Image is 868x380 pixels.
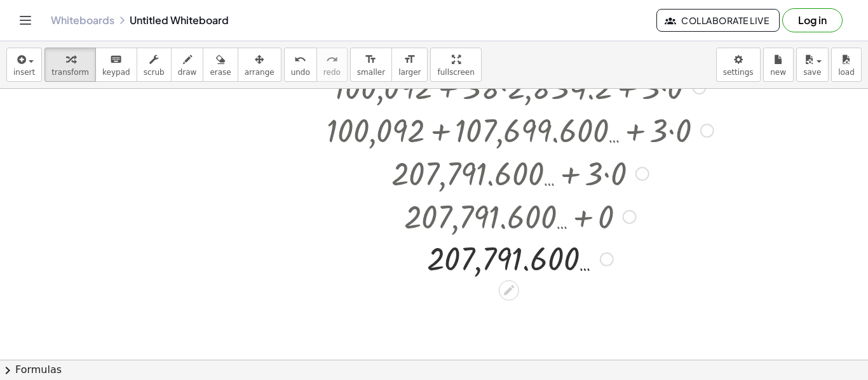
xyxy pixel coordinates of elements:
span: transform [51,68,89,77]
span: redo [323,68,341,77]
button: load [831,48,862,82]
i: keyboard [110,52,122,67]
span: keypad [102,68,130,77]
button: scrub [137,48,172,82]
span: draw [178,68,197,77]
i: redo [326,52,338,67]
span: arrange [245,68,275,77]
span: smaller [357,68,385,77]
span: new [770,68,786,77]
button: fullscreen [430,48,481,82]
button: redoredo [316,48,348,82]
span: undo [291,68,310,77]
span: save [803,68,821,77]
button: keyboardkeypad [95,48,137,82]
span: larger [398,68,421,77]
span: scrub [144,68,165,77]
i: format_size [403,52,416,67]
button: insert [6,48,42,82]
button: Collaborate Live [656,9,780,32]
span: load [838,68,855,77]
button: transform [44,48,96,82]
span: insert [13,68,35,77]
a: Whiteboards [51,14,114,27]
button: draw [171,48,204,82]
span: Collaborate Live [667,15,769,26]
button: Log in [782,8,843,32]
button: save [796,48,829,82]
button: undoundo [284,48,317,82]
button: format_sizelarger [391,48,428,82]
span: settings [723,68,754,77]
button: arrange [238,48,281,82]
button: new [763,48,794,82]
span: fullscreen [437,68,474,77]
i: undo [294,52,306,67]
i: format_size [365,52,377,67]
button: format_sizesmaller [350,48,392,82]
button: erase [203,48,238,82]
button: Toggle navigation [15,10,36,30]
button: settings [716,48,761,82]
div: Edit math [499,280,519,301]
span: erase [210,68,231,77]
